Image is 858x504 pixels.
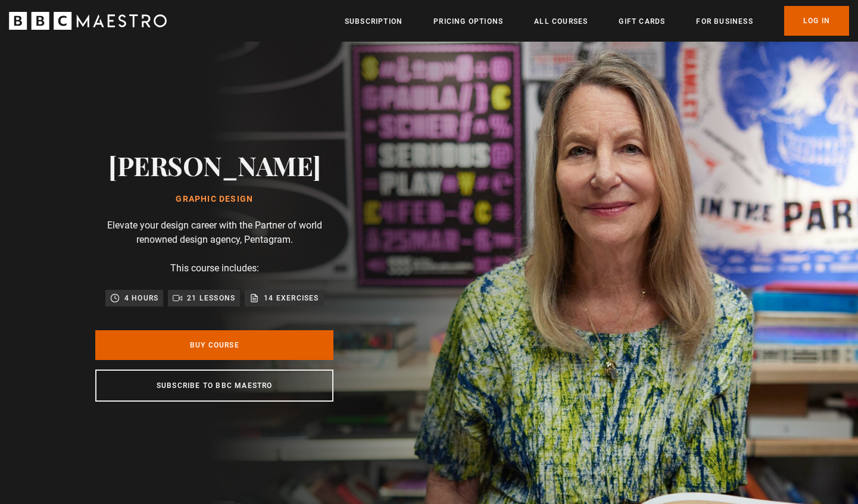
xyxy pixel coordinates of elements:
a: Pricing Options [433,15,503,27]
p: Elevate your design career with the Partner of world renowned design agency, Pentagram. [95,218,333,247]
svg: BBC Maestro [9,12,167,30]
a: Log In [784,6,849,36]
p: 4 hours [124,292,158,304]
p: This course includes: [170,261,259,276]
a: For business [696,15,753,27]
p: 14 exercises [264,292,319,304]
nav: Primary [345,6,849,36]
a: Subscribe to BBC Maestro [95,370,333,402]
h2: [PERSON_NAME] [108,150,321,180]
h1: Graphic Design [108,195,321,204]
a: Buy Course [95,330,333,360]
a: Gift Cards [619,15,665,27]
a: Subscription [345,15,403,27]
p: 21 lessons [187,292,235,304]
a: All Courses [534,15,588,27]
